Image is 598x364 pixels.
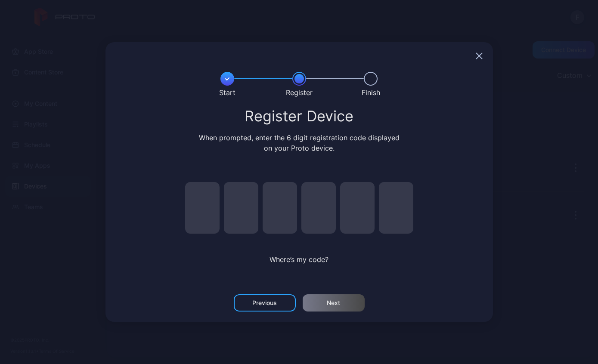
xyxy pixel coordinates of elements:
div: Register Device [116,108,483,124]
input: pin code 2 of 6 [224,182,258,234]
button: Next [303,294,365,312]
div: When prompted, enter the 6 digit registration code displayed on your Proto device. [197,133,401,153]
input: pin code 1 of 6 [185,182,220,234]
input: pin code 6 of 6 [379,182,413,234]
button: Previous [234,294,296,312]
div: Finish [362,87,380,98]
input: pin code 4 of 6 [301,182,336,234]
span: Where’s my code? [270,255,328,264]
div: Start [219,87,235,98]
div: Previous [252,299,277,306]
input: pin code 3 of 6 [263,182,297,234]
div: Next [327,299,340,306]
div: Register [286,87,313,98]
input: pin code 5 of 6 [340,182,375,234]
